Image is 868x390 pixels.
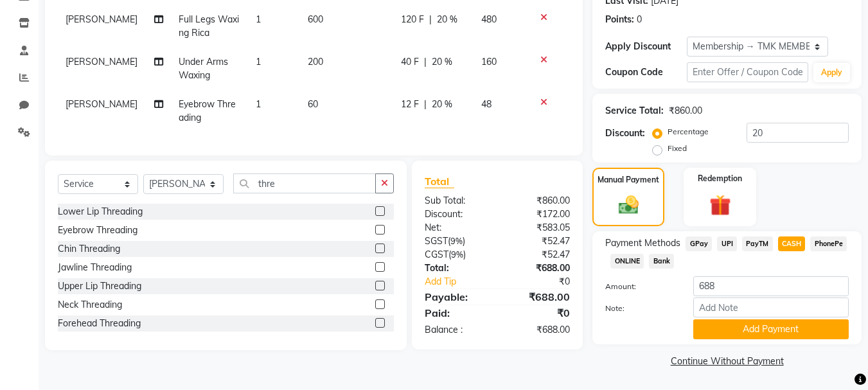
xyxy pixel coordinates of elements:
[693,319,849,339] button: Add Payment
[58,242,120,256] div: Chin Threading
[415,305,497,321] div: Paid:
[415,261,497,275] div: Total:
[813,63,850,82] button: Apply
[686,236,712,251] span: GPay
[415,221,497,235] div: Net:
[698,173,742,184] label: Redemption
[415,235,497,248] div: ( )
[596,303,683,314] label: Note:
[649,254,674,269] span: Bank
[308,98,318,110] span: 60
[415,289,497,305] div: Payable:
[497,248,580,261] div: ₹52.47
[511,275,580,288] div: ₹0
[432,98,452,111] span: 20 %
[481,98,492,110] span: 48
[637,13,642,26] div: 0
[425,175,454,188] span: Total
[308,13,323,25] span: 600
[425,249,448,260] span: CGST
[481,56,497,67] span: 160
[425,235,448,247] span: SGST
[810,236,847,251] span: PhonePe
[605,13,634,26] div: Points:
[481,13,497,25] span: 480
[256,13,261,25] span: 1
[424,98,427,111] span: |
[424,55,427,69] span: |
[58,317,141,330] div: Forehead Threading
[415,275,511,288] a: Add Tip
[66,56,137,67] span: [PERSON_NAME]
[179,13,239,39] span: Full Legs Waxing Rica
[605,66,686,79] div: Coupon Code
[415,248,497,261] div: ( )
[415,323,497,337] div: Balance :
[66,13,137,25] span: [PERSON_NAME]
[401,55,419,69] span: 40 F
[415,194,497,208] div: Sub Total:
[401,98,419,111] span: 12 F
[497,235,580,248] div: ₹52.47
[233,173,376,193] input: Search or Scan
[668,143,687,154] label: Fixed
[595,355,859,368] a: Continue Without Payment
[58,279,141,293] div: Upper Lip Threading
[58,261,132,274] div: Jawline Threading
[598,174,659,186] label: Manual Payment
[450,236,463,246] span: 9%
[58,298,122,312] div: Neck Threading
[256,98,261,110] span: 1
[497,289,580,305] div: ₹688.00
[717,236,737,251] span: UPI
[58,224,137,237] div: Eyebrow Threading
[497,305,580,321] div: ₹0
[668,126,709,137] label: Percentage
[605,127,645,140] div: Discount:
[437,13,457,26] span: 20 %
[497,194,580,208] div: ₹860.00
[605,40,686,53] div: Apply Discount
[778,236,806,251] span: CASH
[605,104,664,118] div: Service Total:
[693,276,849,296] input: Amount
[742,236,773,251] span: PayTM
[693,297,849,317] input: Add Note
[429,13,432,26] span: |
[497,208,580,221] div: ₹172.00
[497,261,580,275] div: ₹688.00
[451,249,463,260] span: 9%
[415,208,497,221] div: Discount:
[432,55,452,69] span: 20 %
[703,192,738,218] img: _gift.svg
[179,56,228,81] span: Under Arms Waxing
[497,323,580,337] div: ₹688.00
[610,254,644,269] span: ONLINE
[687,62,808,82] input: Enter Offer / Coupon Code
[497,221,580,235] div: ₹583.05
[401,13,424,26] span: 120 F
[179,98,236,123] span: Eyebrow Threading
[605,236,680,250] span: Payment Methods
[256,56,261,67] span: 1
[308,56,323,67] span: 200
[596,281,683,292] label: Amount:
[669,104,702,118] div: ₹860.00
[58,205,143,218] div: Lower Lip Threading
[66,98,137,110] span: [PERSON_NAME]
[612,193,645,217] img: _cash.svg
